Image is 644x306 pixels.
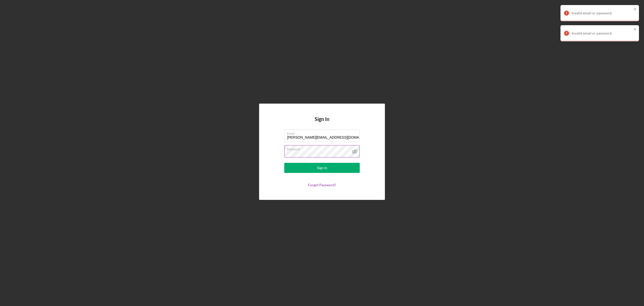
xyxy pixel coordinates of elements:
div: Invalid email or password. [572,31,632,35]
div: Sign In [317,163,327,173]
button: close [633,27,637,32]
div: Invalid email or password. [572,11,632,15]
button: close [633,7,637,12]
a: Forgot Password? [308,183,336,187]
label: Email [287,130,359,135]
label: Password [287,145,359,151]
h4: Sign In [315,116,329,130]
button: Sign In [284,163,360,173]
